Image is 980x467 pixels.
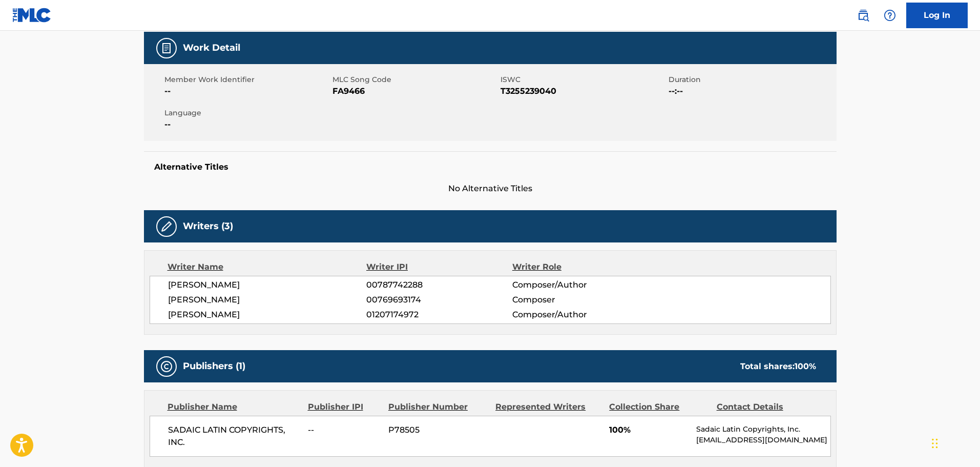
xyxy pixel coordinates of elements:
[366,279,512,291] span: 00787742288
[669,85,834,97] span: --:--
[696,424,830,435] p: Sadaic Latin Copyrights, Inc.
[857,9,869,22] img: search
[512,294,645,306] span: Composer
[669,74,834,85] span: Duration
[388,424,488,436] span: P78505
[366,294,512,306] span: 00769693174
[332,85,498,97] span: FA9466
[154,162,826,172] h5: Alternative Titles
[168,279,367,291] span: [PERSON_NAME]
[183,42,240,54] h5: Work Detail
[160,42,173,54] img: Work Detail
[609,424,689,436] span: 100%
[164,108,330,118] span: Language
[501,85,666,97] span: T3255239040
[501,74,666,85] span: ISWC
[308,424,381,436] span: --
[168,309,367,321] span: [PERSON_NAME]
[168,401,300,413] div: Publisher Name
[740,360,816,373] div: Total shares:
[795,361,816,371] span: 100 %
[366,309,512,321] span: 01207174972
[906,3,968,28] a: Log In
[388,401,488,413] div: Publisher Number
[164,74,330,85] span: Member Work Identifier
[884,9,896,22] img: help
[168,261,367,273] div: Writer Name
[332,74,498,85] span: MLC Song Code
[512,261,645,273] div: Writer Role
[160,220,173,233] img: Writers
[696,435,830,445] p: [EMAIL_ADDRESS][DOMAIN_NAME]
[609,401,708,413] div: Collection Share
[183,220,233,232] h5: Writers (3)
[12,8,52,23] img: MLC Logo
[164,85,330,97] span: --
[366,261,512,273] div: Writer IPI
[932,428,938,459] div: Drag
[512,279,645,291] span: Composer/Author
[164,118,330,131] span: --
[168,294,367,306] span: [PERSON_NAME]
[929,418,980,467] iframe: Chat Widget
[512,309,645,321] span: Composer/Author
[168,424,301,449] span: SADAIC LATIN COPYRIGHTS, INC.
[308,401,381,413] div: Publisher IPI
[717,401,816,413] div: Contact Details
[144,182,837,195] span: No Alternative Titles
[160,360,173,373] img: Publishers
[853,5,873,26] a: Public Search
[495,401,601,413] div: Represented Writers
[880,5,900,26] div: Help
[183,360,245,372] h5: Publishers (1)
